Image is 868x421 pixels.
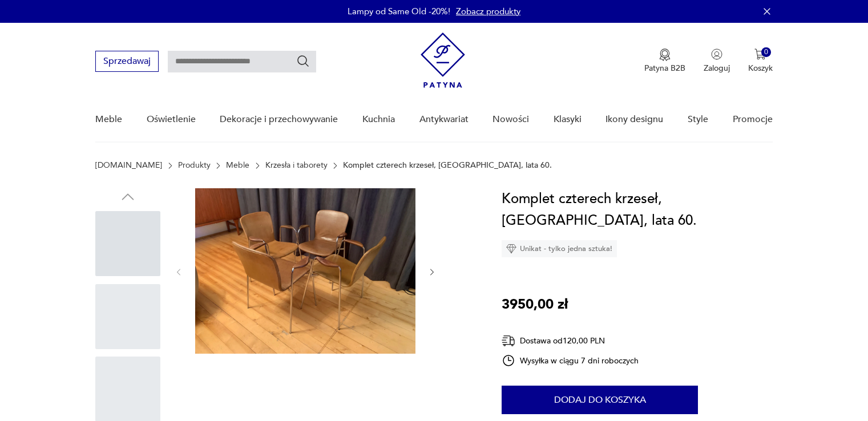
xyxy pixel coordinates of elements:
[95,98,122,141] a: Meble
[419,98,469,141] a: Antykwariat
[95,58,159,66] a: Sprzedawaj
[456,6,520,17] a: Zobacz produkty
[147,98,196,141] a: Oświetlenie
[362,98,395,141] a: Kuchnia
[605,98,663,141] a: Ikony designu
[95,51,159,72] button: Sprzedawaj
[761,47,771,57] div: 0
[502,386,698,414] button: Dodaj do koszyka
[502,294,568,315] p: 3950,00 zł
[754,48,766,60] img: Ikona koszyka
[502,188,773,232] h1: Komplet czterech krzeseł, [GEOGRAPHIC_DATA], lata 60.
[502,354,639,367] div: Wysyłka w ciągu 7 dni roboczych
[296,54,310,68] button: Szukaj
[688,98,708,141] a: Style
[644,63,685,74] p: Patyna B2B
[195,188,415,354] img: Zdjęcie produktu Komplet czterech krzeseł, Włochy, lata 60.
[502,240,617,257] div: Unikat - tylko jedna sztuka!
[644,48,685,74] button: Patyna B2B
[748,63,773,74] p: Koszyk
[748,48,773,74] button: 0Koszyk
[506,244,516,254] img: Ikona diamentu
[220,98,338,141] a: Dekoracje i przechowywanie
[421,33,465,88] img: Patyna - sklep z meblami i dekoracjami vintage
[226,161,249,170] a: Meble
[704,48,730,74] button: Zaloguj
[711,48,722,60] img: Ikonka użytkownika
[348,6,450,17] p: Lampy od Same Old -20%!
[733,98,773,141] a: Promocje
[265,161,328,170] a: Krzesła i taborety
[502,334,515,348] img: Ikona dostawy
[704,63,730,74] p: Zaloguj
[502,334,639,348] div: Dostawa od 120,00 PLN
[95,161,162,170] a: [DOMAIN_NAME]
[644,48,685,74] a: Ikona medaluPatyna B2B
[659,48,671,61] img: Ikona medalu
[343,161,552,170] p: Komplet czterech krzeseł, [GEOGRAPHIC_DATA], lata 60.
[554,98,582,141] a: Klasyki
[178,161,211,170] a: Produkty
[492,98,529,141] a: Nowości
